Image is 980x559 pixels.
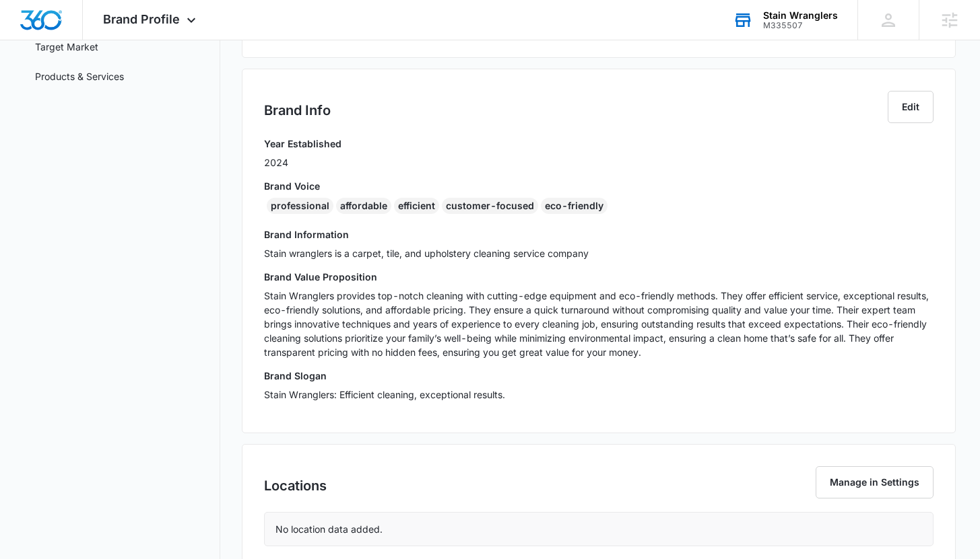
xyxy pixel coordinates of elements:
h2: Brand Info [264,100,331,120]
p: 2024 [264,155,341,170]
h2: Locations [264,476,327,496]
h3: Year Established [264,137,341,151]
div: account name [763,10,838,21]
h3: Brand Value Proposition [264,270,933,284]
span: Brand Profile [103,12,180,26]
button: Edit [888,91,934,123]
p: Stain Wranglers provides top-notch cleaning with cutting-edge equipment and eco-friendly methods.... [264,289,933,359]
div: account id [763,21,838,30]
p: Stain wranglers is a carpet, tile, and upholstery cleaning service company [264,246,933,260]
p: No location data added. [275,522,383,536]
div: efficient [394,198,439,214]
h3: Brand Slogan [264,369,933,383]
div: professional [267,198,333,214]
div: affordable [336,198,391,214]
button: Manage in Settings [816,466,934,498]
h3: Brand Voice [264,179,933,193]
h3: Brand Information [264,227,933,241]
a: Target Market [35,40,98,54]
a: Products & Services [35,69,124,83]
p: Stain Wranglers: Efficient cleaning, exceptional results. [264,387,933,402]
div: customer-focused [442,198,538,214]
div: eco-friendly [541,198,608,214]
